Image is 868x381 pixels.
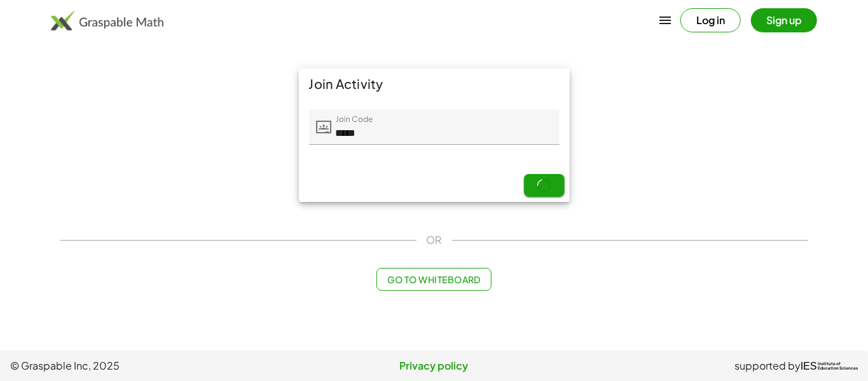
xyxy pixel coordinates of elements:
a: Privacy policy [293,358,575,373]
span: IES [801,360,817,372]
button: Sign up [751,8,817,32]
button: Go to Whiteboard [376,268,492,291]
span: © Graspable Inc, 2025 [10,358,293,373]
span: OR [427,232,442,248]
span: Go to Whiteboard [387,274,481,285]
a: IESInstitute ofEducation Sciences [801,358,858,373]
span: Institute of Education Sciences [818,362,858,371]
span: supported by [734,358,801,373]
button: Log in [680,8,741,32]
div: Join Activity [299,69,570,99]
